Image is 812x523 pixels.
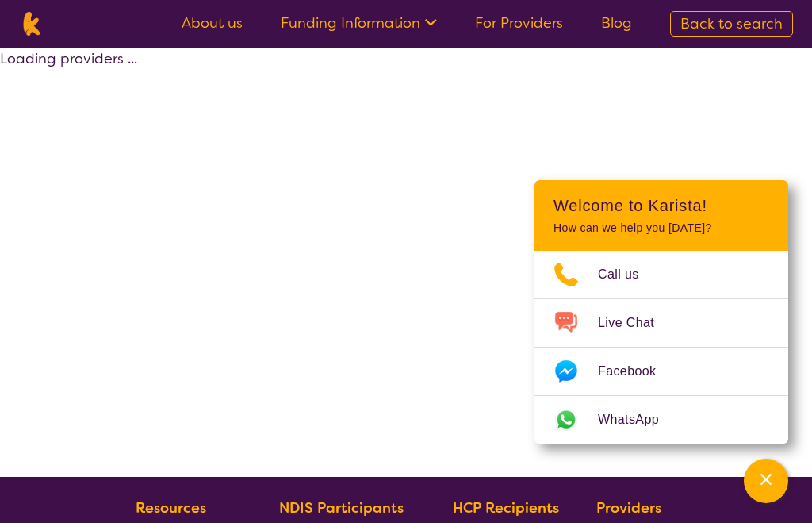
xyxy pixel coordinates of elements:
[598,408,678,432] span: WhatsApp
[598,263,658,286] span: Call us
[534,180,788,444] div: Channel Menu
[598,311,673,335] span: Live Chat
[670,11,793,37] a: Back to search
[182,13,243,33] a: About us
[279,498,404,517] b: NDIS Participants
[680,14,783,33] span: Back to search
[596,498,661,517] b: Providers
[553,221,769,235] p: How can we help you [DATE]?
[136,498,206,517] b: Resources
[453,498,559,517] b: HCP Recipients
[601,13,632,33] a: Blog
[553,196,769,215] h2: Welcome to Karista!
[475,13,563,33] a: For Providers
[598,360,675,383] span: Facebook
[534,251,788,444] ul: Choose channel
[744,459,788,503] button: Channel Menu
[534,396,788,444] a: Web link opens in a new tab.
[19,12,44,36] img: Karista logo
[281,13,437,33] a: Funding Information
